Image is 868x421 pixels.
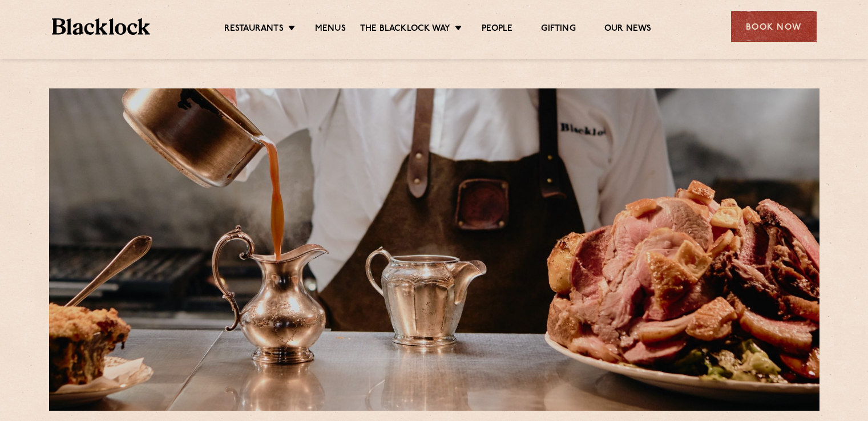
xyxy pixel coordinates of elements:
[360,23,450,36] a: The Blacklock Way
[541,23,575,36] a: Gifting
[224,23,284,36] a: Restaurants
[52,18,151,35] img: BL_Textured_Logo-footer-cropped.svg
[315,23,346,36] a: Menus
[731,11,817,42] div: Book Now
[482,23,512,36] a: People
[604,23,652,36] a: Our News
